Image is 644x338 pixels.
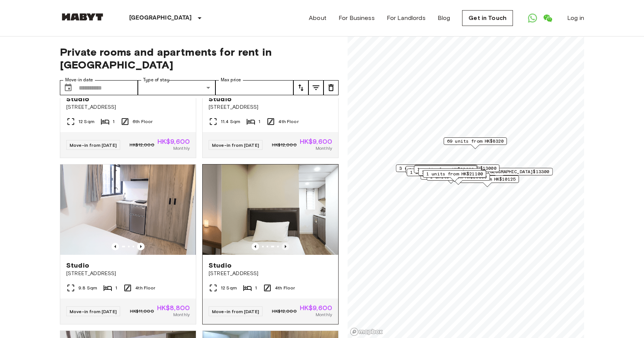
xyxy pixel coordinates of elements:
[309,14,327,23] a: About
[422,169,478,175] span: 1 units from HK$11450
[308,80,324,95] button: tune
[293,80,308,95] button: tune
[423,170,486,182] div: Map marker
[111,243,119,250] button: Previous image
[252,243,259,250] button: Previous image
[209,104,332,111] span: [STREET_ADDRESS]
[414,165,478,177] div: Map marker
[221,118,240,125] span: 11.4 Sqm
[66,104,190,111] span: [STREET_ADDRESS]
[212,142,259,148] span: Move-in from [DATE]
[438,14,450,23] a: Blog
[221,285,237,291] span: 12 Sqm
[78,118,95,125] span: 12 Sqm
[417,166,474,173] span: 1 units from HK$22000
[272,308,296,315] span: HK$12,000
[113,118,114,125] span: 1
[129,14,192,23] p: [GEOGRAPHIC_DATA]
[387,14,426,23] a: For Landlords
[78,285,97,291] span: 9.8 Sqm
[65,77,93,83] label: Move-in date
[209,94,232,104] span: Studio
[258,118,260,125] span: 1
[66,261,89,270] span: Studio
[221,77,241,83] label: Max price
[350,327,383,336] a: Mapbox logo
[275,285,295,291] span: 4th Floor
[444,137,507,149] div: Map marker
[60,13,105,21] img: Habyt
[70,309,117,314] span: Move-in from [DATE]
[426,171,483,177] span: 1 units from HK$21100
[61,80,76,95] button: Choose date
[316,145,332,152] span: Monthly
[209,270,332,277] span: [STREET_ADDRESS]
[255,285,257,291] span: 1
[396,164,499,176] div: Map marker
[60,164,196,255] img: Marketing picture of unit HK-01-067-021-01
[209,261,232,270] span: Studio
[130,308,154,315] span: HK$11,000
[525,11,540,26] a: Open WhatsApp
[414,166,477,177] div: Map marker
[133,118,153,125] span: 6th Floor
[70,142,117,148] span: Move-in from [DATE]
[173,145,190,152] span: Monthly
[418,168,482,180] div: Map marker
[447,138,504,145] span: 69 units from HK$8320
[157,305,190,311] span: HK$8,800
[173,311,190,318] span: Monthly
[137,243,145,250] button: Previous image
[450,168,549,175] span: 12 units from [GEOGRAPHIC_DATA]$13300
[60,164,196,324] a: Marketing picture of unit HK-01-067-021-01Previous imagePrevious imageStudio[STREET_ADDRESS]9.8 S...
[212,309,259,314] span: Move-in from [DATE]
[462,10,513,26] a: Get in Touch
[282,243,289,250] button: Previous image
[115,285,117,291] span: 1
[399,165,496,172] span: 3 units from [GEOGRAPHIC_DATA]$13000
[278,118,298,125] span: 4th Floor
[339,14,375,23] a: For Business
[221,164,357,255] img: Marketing picture of unit HK-01-067-019-01
[324,80,339,95] button: tune
[418,165,474,172] span: 2 units from HK$10170
[202,164,339,324] a: Previous imagePrevious imageStudio[STREET_ADDRESS]12 Sqm14th FloorMove-in from [DATE]HK$12,000HK$...
[406,166,469,178] div: Map marker
[300,138,332,145] span: HK$9,600
[135,285,155,291] span: 4th Floor
[567,14,584,23] a: Log in
[157,138,190,145] span: HK$9,600
[66,270,190,277] span: [STREET_ADDRESS]
[130,142,154,148] span: HK$12,000
[300,305,332,311] span: HK$9,600
[60,46,339,71] span: Private rooms and apartments for rent in [GEOGRAPHIC_DATA]
[272,142,296,148] span: HK$12,000
[143,77,169,83] label: Type of stay
[66,94,89,104] span: Studio
[407,169,470,180] div: Map marker
[316,311,332,318] span: Monthly
[410,169,467,176] span: 1 units from HK$11200
[540,11,555,26] a: Open WeChat
[409,166,465,173] span: 1 units from HK$10650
